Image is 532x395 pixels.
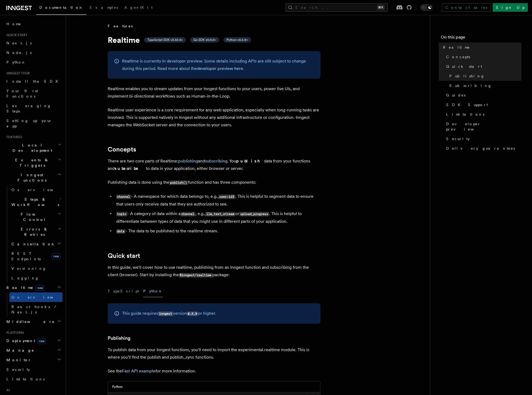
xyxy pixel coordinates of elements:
[187,312,198,316] code: 0.5.9
[9,239,62,249] button: Cancellation
[239,212,269,216] code: upload_progress
[420,4,433,11] button: Toggle dark mode
[493,3,528,12] a: Sign Up
[4,140,62,155] button: Local Development
[6,21,21,27] span: Home
[108,23,133,29] span: Features
[11,188,66,192] span: Overview
[444,52,521,62] a: Concepts
[6,60,26,64] span: Python
[4,38,62,48] a: Next.js
[444,100,521,110] a: SDK Support
[9,212,58,222] span: Flow Control
[236,158,264,163] strong: publish
[116,212,127,216] code: topic
[446,112,484,117] span: Limitations
[115,210,320,225] li: - A category of data within a , e.g., or . This is helpful to differentiate between types of data...
[108,346,320,361] p: To publish data from your Inngest functions, you'll need to import the experimental.realtime modu...
[4,172,57,183] span: Inngest Functions
[4,116,62,131] a: Setting up your app
[147,38,183,42] span: TypeScript SDK v3.32.0+
[206,212,235,216] code: llm_text_stream
[219,195,235,199] code: user:123
[116,229,125,234] code: data
[4,170,62,185] button: Inngest Functions
[108,146,136,153] a: Concepts
[9,302,62,317] a: React hooks / Next.js
[36,2,86,15] a: Documentation
[4,86,62,101] a: Your first Functions
[446,93,466,98] span: Guides
[86,2,121,14] a: Examples
[108,334,131,342] a: Publishing
[9,195,62,209] button: Steps & Workflows
[108,35,320,45] h1: Realtime
[446,121,521,132] span: Developer preview
[205,158,227,163] a: subscribing
[52,253,60,259] span: new
[444,90,521,100] a: Guides
[37,338,46,344] span: new
[122,310,216,317] p: This guide requires version or higher.
[442,3,491,12] a: Contact sales
[4,157,58,168] span: Events & Triggers
[11,251,41,261] span: REST Endpoints
[4,355,62,365] button: Monitor
[193,38,216,42] span: Go SDK v0.9.0+
[158,312,173,316] code: inngest
[4,336,62,346] button: Deploymentnew
[449,73,485,79] span: Publishing
[4,365,62,374] a: Security
[39,5,83,10] span: Documentation
[6,367,30,372] span: Security
[4,285,44,290] span: Realtime
[90,5,118,10] span: Examples
[6,377,45,381] span: Limitations
[4,155,62,170] button: Events & Triggers
[197,66,243,71] a: developer preview here
[6,119,52,128] span: Setting up your app
[4,283,62,292] button: Realtimenew
[4,317,62,326] button: Middleware
[122,57,314,72] p: Realtime is currently in developer preview. Some details including APIs are still subject to chan...
[4,319,55,324] span: Middleware
[449,83,492,88] span: Subscribing
[446,54,470,60] span: Concepts
[4,57,62,67] a: Python
[108,285,139,297] button: TypeScript
[6,104,51,113] span: Leveraging Steps
[4,77,62,86] a: Install the SDK
[444,144,521,153] a: Delivery guarantees
[9,273,62,283] a: Logging
[377,5,384,10] kbd: ⌘K
[444,119,521,134] a: Developer preview
[6,41,32,45] span: Next.js
[143,285,163,297] button: Python
[4,71,30,75] span: Inngest tour
[115,166,146,171] strong: subscribe
[4,348,34,353] span: Manage
[108,157,320,172] p: There are two core parts of Realtime: and . You data from your functions and to data in your appl...
[446,64,482,69] span: Quick start
[286,3,388,12] button: Search...⌘K
[444,110,521,119] a: Limitations
[446,102,488,107] span: SDK Support
[447,81,521,90] a: Subscribing
[4,292,62,317] div: Realtimenew
[108,106,320,129] p: Realtime user experience is a core requirement for any web application, especially when long-runn...
[444,134,521,144] a: Security
[9,264,62,273] a: Versioning
[4,101,62,116] a: Leveraging Steps
[108,264,320,279] p: In this guide, we'll cover how to use realtime, publishing from an Inngest function and subscribi...
[441,43,521,52] a: Realtime
[4,338,46,343] span: Deployment
[108,367,320,375] p: See the for more information.
[4,185,62,283] div: Inngest Functions
[6,51,32,55] span: Node.js
[11,295,66,299] span: Overview
[11,266,47,271] span: Versioning
[124,5,153,10] span: AgentKit
[441,34,521,43] h4: On this page
[6,89,38,98] span: Your first Functions
[9,226,58,237] span: Errors & Retries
